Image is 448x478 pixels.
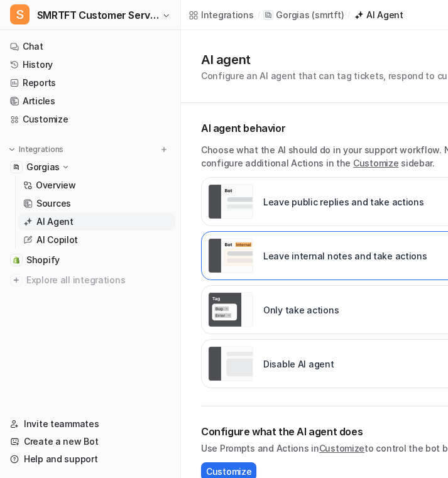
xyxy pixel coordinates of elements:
[26,161,60,173] p: Gorgias
[206,465,251,478] span: Customize
[347,9,350,21] span: /
[319,443,364,454] a: Customize
[312,9,344,21] p: ( smrtft )
[188,8,254,21] a: Integrations
[5,415,175,433] a: Invite teammates
[18,213,175,231] a: AI Agent
[208,346,253,381] img: Disable AI agent
[18,195,175,212] a: Sources
[5,56,175,73] a: History
[10,4,30,24] span: S
[366,8,403,21] div: AI Agent
[208,184,253,219] img: Leave public replies and take actions
[263,303,339,317] p: Only take actions
[36,234,78,246] p: AI Copilot
[160,145,168,154] img: menu_add.svg
[263,357,334,371] p: Disable AI agent
[5,92,175,110] a: Articles
[36,179,76,192] p: Overview
[258,9,260,21] span: /
[208,238,253,273] img: Leave internal notes and take actions
[263,9,344,21] a: Gorgias(smrtft)
[18,177,175,194] a: Overview
[5,450,175,468] a: Help and support
[354,8,403,21] a: AI Agent
[201,8,254,21] div: Integrations
[36,215,74,228] p: AI Agent
[5,433,175,450] a: Create a new Bot
[5,38,175,55] a: Chat
[37,6,160,24] span: SMRTFT Customer Service
[208,292,253,327] img: Only take actions
[5,74,175,92] a: Reports
[276,9,309,21] p: Gorgias
[5,143,67,156] button: Integrations
[19,144,63,155] p: Integrations
[26,270,170,290] span: Explore all integrations
[13,256,20,264] img: Shopify
[13,163,20,171] img: Gorgias
[18,231,175,249] a: AI Copilot
[10,274,23,286] img: explore all integrations
[8,145,16,154] img: expand menu
[263,195,424,209] p: Leave public replies and take actions
[5,271,175,289] a: Explore all integrations
[26,254,60,266] span: Shopify
[36,197,71,210] p: Sources
[263,249,427,263] p: Leave internal notes and take actions
[5,111,175,128] a: Customize
[353,158,398,168] a: Customize
[5,251,175,269] a: ShopifyShopify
